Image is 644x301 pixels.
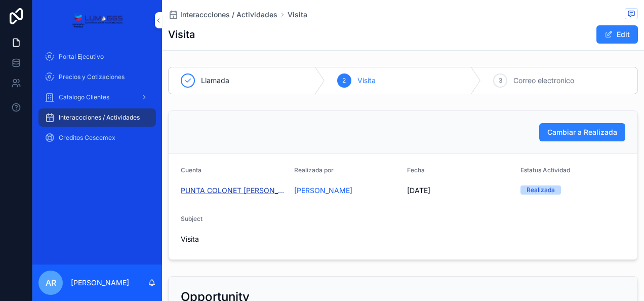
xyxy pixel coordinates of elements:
span: Precios y Cotizaciones [59,73,125,81]
span: Correo electronico [513,76,574,86]
a: Precios y Cotizaciones [38,68,156,86]
a: Catalogo Clientes [38,88,156,106]
a: PUNTA COLONET [PERSON_NAME] SPR DE [GEOGRAPHIC_DATA] [181,185,286,196]
div: scrollable content [32,41,162,160]
button: Cambiar a Realizada [539,123,625,141]
span: Cambiar a Realizada [547,127,617,137]
div: Realizada [527,185,555,195]
a: Creditos Cescemex [38,129,156,147]
span: Cuenta [181,166,202,174]
a: Portal Ejecutivo [38,48,156,66]
span: Creditos Cescemex [59,134,115,142]
span: Llamada [201,76,229,86]
span: Interaccciones / Actividades [180,10,277,20]
span: Visita [357,76,376,86]
a: [PERSON_NAME] [294,185,352,196]
span: Subject [181,215,203,222]
span: Portal Ejecutivo [59,53,104,61]
span: Catalogo Clientes [59,93,109,101]
span: 3 [499,77,502,85]
span: Interaccciones / Actividades [59,114,140,122]
span: Visita [181,234,625,244]
a: Visita [288,10,307,20]
img: App logo [71,12,123,28]
span: AR [46,277,56,289]
button: Edit [596,25,638,44]
h1: Visita [168,27,195,42]
a: Interaccciones / Actividades [168,10,277,20]
a: Interaccciones / Actividades [38,108,156,127]
span: Realizada por [294,166,334,174]
span: 2 [342,77,346,85]
span: Fecha [407,166,425,174]
p: [PERSON_NAME] [71,278,129,288]
span: [DATE] [407,185,512,196]
span: Estatus Actividad [520,166,570,174]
